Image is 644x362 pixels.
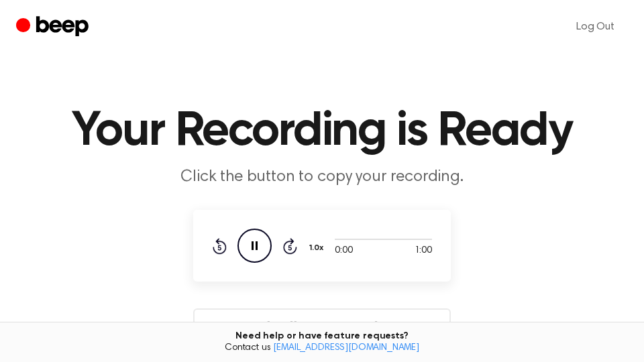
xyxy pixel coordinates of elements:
[308,237,329,259] button: 1.0x
[8,343,636,355] span: Contact us
[273,343,419,353] a: [EMAIL_ADDRESS][DOMAIN_NAME]
[335,244,352,258] span: 0:00
[16,107,628,156] h1: Your Recording is Ready
[415,244,432,258] span: 1:00
[64,166,580,188] p: Click the button to copy your recording.
[563,11,628,43] a: Log Out
[16,14,92,40] a: Beep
